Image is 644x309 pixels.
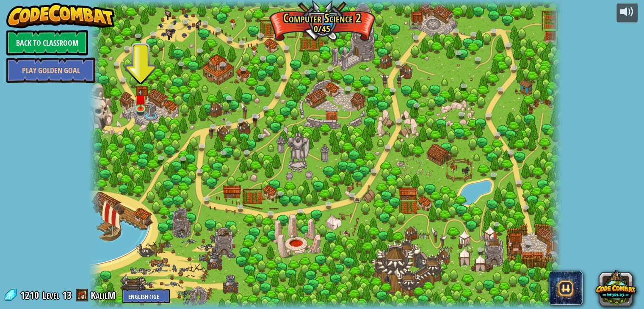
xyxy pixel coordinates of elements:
[6,3,115,28] img: CodeCombat - Learn how to code by playing a game
[6,30,88,55] a: Back to Classroom
[6,58,95,83] a: Play Golden Goal
[42,288,59,302] span: Level
[20,288,41,302] span: 1210
[91,288,118,302] a: KalilM
[135,89,146,110] img: level-banner-unstarted.png
[62,288,72,302] span: 13
[616,3,638,23] button: Adjust volume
